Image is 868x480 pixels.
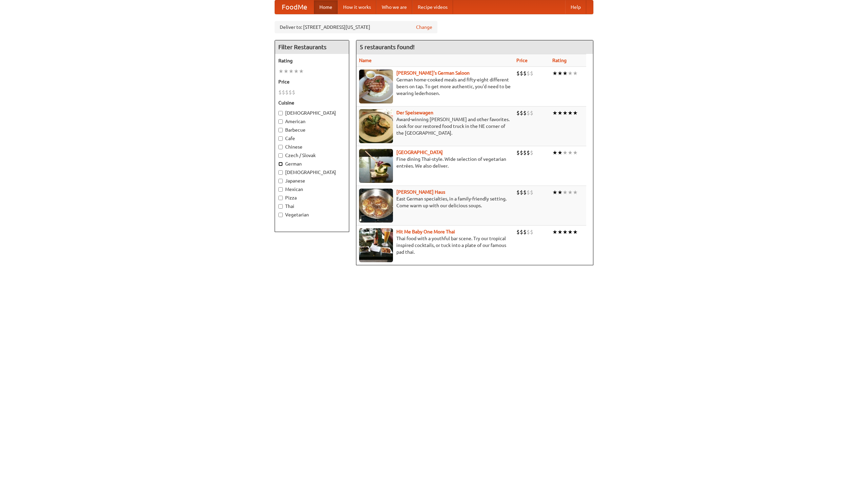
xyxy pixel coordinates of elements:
li: ★ [557,149,563,156]
li: ★ [299,68,304,75]
a: Name [359,58,372,63]
p: East German specialties, in a family-friendly setting. Come warm up with our delicious soups. [359,195,511,209]
li: $ [520,149,523,156]
li: $ [516,228,520,236]
li: ★ [552,109,557,117]
li: ★ [563,109,568,117]
li: ★ [563,70,568,77]
li: $ [530,70,533,77]
a: Hit Me Baby One More Thai [396,229,455,234]
li: $ [516,109,520,117]
a: Rating [552,58,567,63]
a: Who we are [376,0,412,14]
label: German [278,160,346,167]
li: $ [527,149,530,156]
li: ★ [552,149,557,156]
li: ★ [289,68,294,75]
label: Barbecue [278,127,346,133]
li: $ [527,228,530,236]
li: $ [523,109,527,117]
label: Chinese [278,143,346,150]
p: Thai food with a youthful bar scene. Try our tropical inspired cocktails, or tuck into a plate of... [359,235,511,255]
li: ★ [573,109,578,117]
li: ★ [563,149,568,156]
input: Thai [278,204,283,209]
li: $ [530,228,533,236]
b: [GEOGRAPHIC_DATA] [396,150,443,155]
input: Czech / Slovak [278,153,283,158]
label: Mexican [278,186,346,193]
li: ★ [552,189,557,196]
a: Recipe videos [412,0,453,14]
li: $ [516,189,520,196]
p: Fine dining Thai-style. Wide selection of vegetarian entrées. We also deliver. [359,156,511,169]
li: $ [523,189,527,196]
li: $ [292,89,295,96]
li: $ [523,228,527,236]
li: $ [278,89,282,96]
a: Price [516,58,528,63]
li: ★ [568,149,573,156]
a: Der Speisewagen [396,110,433,115]
label: Cafe [278,135,346,142]
li: ★ [557,228,563,236]
li: ★ [563,189,568,196]
li: ★ [294,68,299,75]
li: ★ [283,68,289,75]
label: American [278,118,346,125]
li: $ [530,109,533,117]
input: Japanese [278,179,283,183]
li: ★ [557,70,563,77]
p: Award-winning [PERSON_NAME] and other favorites. Look for our restored food truck in the NE corne... [359,116,511,136]
li: ★ [573,189,578,196]
h5: Price [278,78,346,85]
label: Czech / Slovak [278,152,346,159]
label: [DEMOGRAPHIC_DATA] [278,169,346,176]
li: $ [523,70,527,77]
li: ★ [563,228,568,236]
label: Pizza [278,194,346,201]
li: ★ [557,189,563,196]
li: ★ [568,189,573,196]
li: $ [516,70,520,77]
input: Barbecue [278,128,283,132]
li: $ [530,189,533,196]
input: American [278,119,283,124]
a: Home [314,0,338,14]
li: $ [520,70,523,77]
p: German home-cooked meals and fifty-eight different beers on tap. To get more authentic, you'd nee... [359,76,511,97]
li: $ [530,149,533,156]
li: ★ [557,109,563,117]
li: ★ [568,70,573,77]
li: $ [523,149,527,156]
li: $ [285,89,289,96]
h4: Filter Restaurants [275,40,349,54]
img: kohlhaus.jpg [359,189,393,223]
a: [PERSON_NAME]'s German Saloon [396,70,470,76]
li: $ [520,109,523,117]
input: Cafe [278,136,283,141]
label: Vegetarian [278,211,346,218]
ng-pluralize: 5 restaurants found! [360,44,415,50]
li: $ [289,89,292,96]
input: Mexican [278,187,283,192]
li: $ [527,109,530,117]
li: $ [527,70,530,77]
a: [PERSON_NAME] Haus [396,189,445,195]
li: ★ [552,228,557,236]
li: ★ [278,68,283,75]
h5: Cuisine [278,99,346,106]
a: Help [565,0,586,14]
a: FoodMe [275,0,314,14]
input: [DEMOGRAPHIC_DATA] [278,170,283,175]
label: Japanese [278,177,346,184]
input: [DEMOGRAPHIC_DATA] [278,111,283,115]
input: German [278,162,283,166]
input: Vegetarian [278,213,283,217]
li: $ [520,189,523,196]
img: speisewagen.jpg [359,109,393,143]
input: Chinese [278,145,283,149]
